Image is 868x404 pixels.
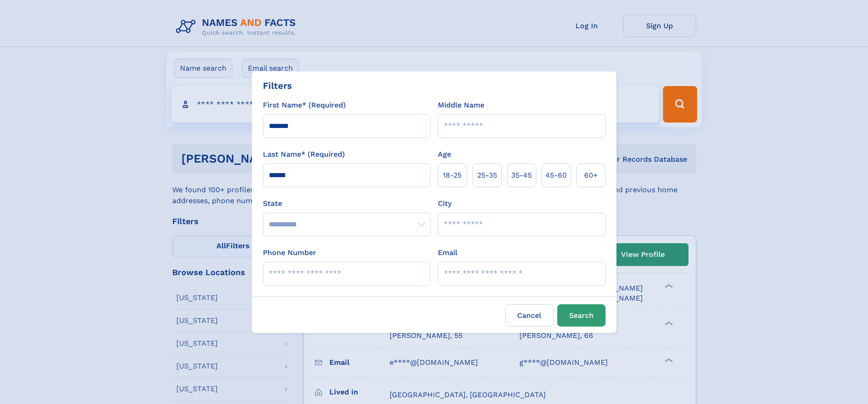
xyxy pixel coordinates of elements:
[443,170,462,181] span: 18‑25
[438,247,457,258] label: Email
[263,100,346,111] label: First Name* (Required)
[477,170,497,181] span: 25‑35
[505,304,554,327] label: Cancel
[438,149,451,160] label: Age
[263,79,292,92] div: Filters
[438,100,484,111] label: Middle Name
[584,170,598,181] span: 60+
[263,149,345,160] label: Last Name* (Required)
[545,170,567,181] span: 45‑60
[438,198,452,209] label: City
[263,247,316,258] label: Phone Number
[263,198,431,209] label: State
[557,304,606,327] button: Search
[511,170,532,181] span: 35‑45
